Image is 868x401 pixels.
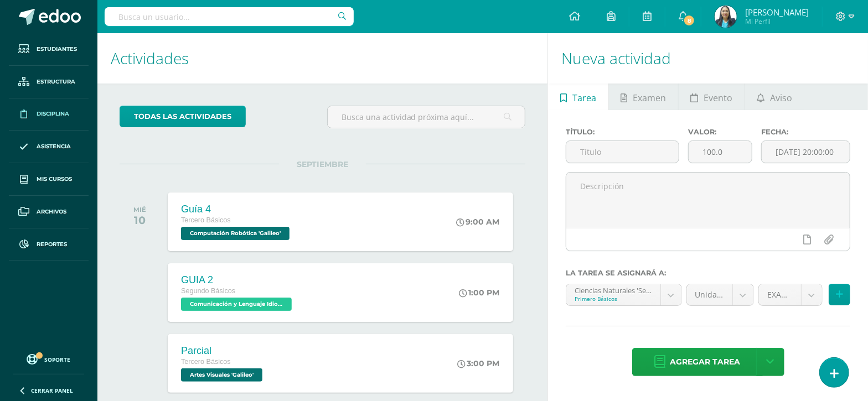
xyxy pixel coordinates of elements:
span: [PERSON_NAME] [745,7,809,18]
span: 8 [683,14,695,27]
span: Tarea [572,85,596,111]
a: Soporte [13,351,84,366]
h1: Actividades [111,33,534,84]
div: 1:00 PM [459,288,500,298]
label: La tarea se asignará a: [566,269,850,277]
span: Estructura [37,77,75,86]
label: Fecha: [761,128,850,136]
span: Aviso [770,85,792,111]
span: Reportes [37,240,67,249]
input: Fecha de entrega [762,141,850,163]
a: Ciencias Naturales 'Sección Única'Primero Básicos [566,284,681,305]
span: Archivos [37,207,66,216]
a: Tarea [548,84,608,110]
div: Parcial [181,345,265,357]
span: Artes Visuales 'Galileo' [181,368,262,382]
div: Primero Básicos [575,295,652,303]
a: Examen [609,84,678,110]
span: Unidad 4 [695,284,724,305]
label: Valor: [688,128,752,136]
a: Reportes [9,228,89,261]
img: dc7d38de1d5b52360c8bb618cee5abea.png [715,6,737,28]
span: EXAMEN (30.0pts) [767,284,793,305]
input: Busca un usuario... [105,7,354,26]
a: Asistencia [9,131,89,163]
div: 9:00 AM [457,217,500,227]
a: Aviso [745,84,804,110]
div: 10 [133,213,146,227]
span: Segundo Básicos [181,287,235,295]
a: Mis cursos [9,163,89,196]
span: Tercero Básicos [181,216,231,224]
span: Computación Robótica 'Galileo' [181,227,290,240]
span: SEPTIEMBRE [279,159,366,169]
span: Cerrar panel [31,387,73,394]
div: MIÉ [133,206,146,213]
span: Soporte [45,356,71,363]
a: Evento [679,84,745,110]
span: Mi Perfil [745,17,809,26]
span: Evento [704,85,732,111]
span: Comunicación y Lenguaje Idioma Extranjero 'Newton' [181,298,292,311]
a: Unidad 4 [687,284,753,305]
span: Examen [633,85,666,111]
a: Archivos [9,196,89,228]
a: Estructura [9,66,89,98]
span: Mis cursos [37,175,72,184]
input: Puntos máximos [689,141,752,163]
span: Disciplina [37,110,69,118]
a: todas las Actividades [120,106,246,127]
h1: Nueva actividad [561,33,855,84]
input: Busca una actividad próxima aquí... [328,106,525,128]
span: Asistencia [37,142,71,151]
div: 3:00 PM [458,358,500,368]
input: Título [566,141,679,163]
label: Título: [566,128,679,136]
span: Estudiantes [37,45,77,54]
a: Estudiantes [9,33,89,66]
span: Tercero Básicos [181,358,231,366]
div: GUIA 2 [181,274,294,286]
div: Guía 4 [181,204,292,215]
span: Agregar tarea [670,348,741,376]
a: EXAMEN (30.0pts) [759,284,822,305]
a: Disciplina [9,98,89,131]
div: Ciencias Naturales 'Sección Única' [575,284,652,295]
